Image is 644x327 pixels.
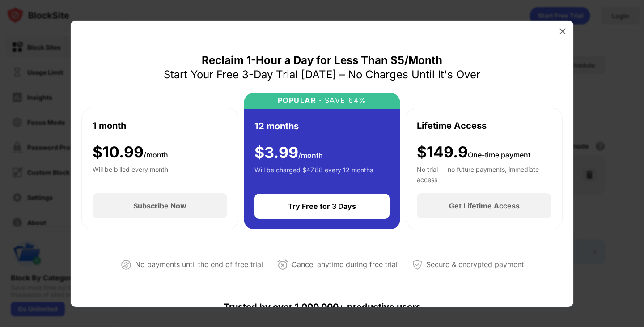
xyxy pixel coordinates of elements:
div: 12 months [254,119,299,133]
div: Subscribe Now [133,201,186,210]
div: SAVE 64% [322,96,367,105]
span: /month [144,150,168,159]
div: $ 3.99 [254,144,323,162]
div: No payments until the end of free trial [135,258,263,271]
div: Cancel anytime during free trial [292,258,398,271]
div: Secure & encrypted payment [426,258,524,271]
div: 1 month [93,119,126,132]
img: secured-payment [412,259,423,270]
div: No trial — no future payments, immediate access [417,165,551,183]
div: Get Lifetime Access [449,201,520,210]
div: Will be billed every month [93,165,168,183]
div: POPULAR · [278,96,322,105]
div: Start Your Free 3-Day Trial [DATE] – No Charges Until It's Over [164,68,480,82]
span: /month [298,151,323,160]
div: Try Free for 3 Days [288,202,356,211]
div: Will be charged $47.88 every 12 months [254,165,373,183]
img: cancel-anytime [277,259,288,270]
div: Reclaim 1-Hour a Day for Less Than $5/Month [202,53,442,68]
div: $ 10.99 [93,143,168,161]
div: Lifetime Access [417,119,487,132]
div: $149.9 [417,143,530,161]
img: not-paying [121,259,131,270]
span: One-time payment [468,150,530,159]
